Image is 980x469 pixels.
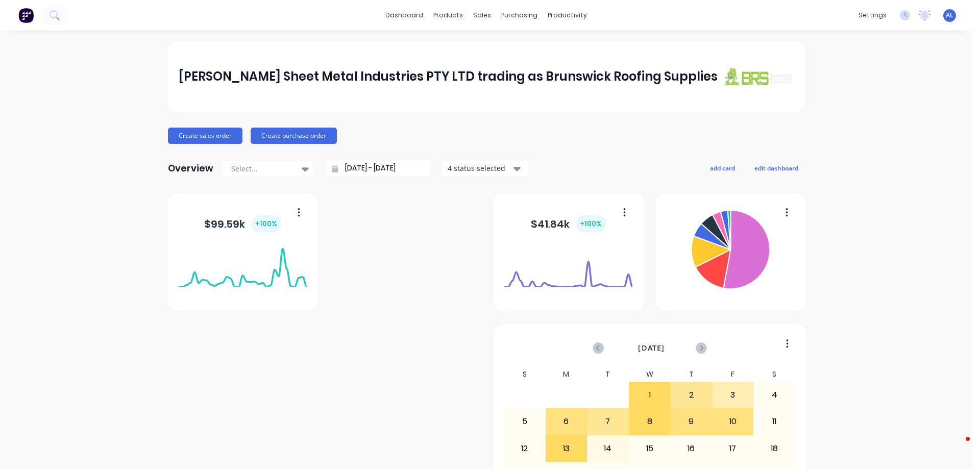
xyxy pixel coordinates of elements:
[204,215,281,232] div: $ 99.59k
[546,409,587,434] div: 6
[168,158,213,179] div: Overview
[504,436,545,461] div: 12
[713,409,753,434] div: 10
[468,8,496,23] div: sales
[945,434,970,459] iframe: Intercom live chat
[713,436,753,461] div: 17
[629,382,670,408] div: 1
[671,436,712,461] div: 16
[251,215,281,232] div: + 100 %
[587,367,629,382] div: T
[638,342,665,354] span: [DATE]
[853,8,892,23] div: settings
[712,367,754,382] div: F
[546,367,587,382] div: M
[448,163,512,174] div: 4 status selected
[543,8,592,23] div: productivity
[251,128,337,144] button: Create purchase order
[546,436,587,461] div: 13
[748,161,805,175] button: edit dashboard
[629,409,670,434] div: 8
[670,367,712,382] div: T
[587,436,628,461] div: 14
[442,161,529,176] button: 4 status selected
[713,382,753,408] div: 3
[504,367,546,382] div: S
[629,436,670,461] div: 15
[946,11,953,20] span: AL
[179,66,718,87] div: [PERSON_NAME] Sheet Metal Industries PTY LTD trading as Brunswick Roofing Supplies
[722,67,794,86] img: J A Sheet Metal Industries PTY LTD trading as Brunswick Roofing Supplies
[753,367,795,382] div: S
[428,8,468,23] div: products
[496,8,543,23] div: purchasing
[18,8,34,23] img: Factory
[168,128,242,144] button: Create sales order
[531,215,606,232] div: $ 41.84k
[504,409,545,434] div: 5
[629,367,671,382] div: W
[380,8,428,23] a: dashboard
[754,409,795,434] div: 11
[671,409,712,434] div: 9
[754,382,795,408] div: 4
[576,215,606,232] div: + 100 %
[671,382,712,408] div: 2
[754,436,795,461] div: 18
[703,161,742,175] button: add card
[587,409,628,434] div: 7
